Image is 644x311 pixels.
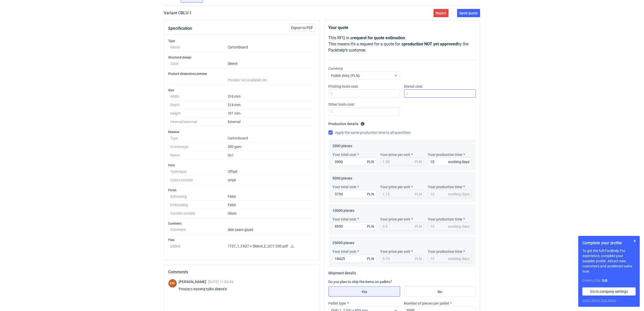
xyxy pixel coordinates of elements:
h3: Structural design [168,55,316,59]
dt: Grammage [170,143,228,151]
strong: request for quote estimation [353,35,405,40]
h3: Print [168,163,316,167]
div: Klaudia Wiśniewska [168,279,177,288]
button: Skip for now [632,238,638,244]
label: Your price per unit [380,249,410,254]
label: Your total cost [333,217,357,222]
label: Your production time [428,152,463,157]
button: Send quote [457,9,480,17]
label: Your price per unit [380,217,410,222]
label: Yes [329,286,400,297]
input: 0 [329,89,400,98]
label: Apply the same production time to all quantities [329,130,411,135]
h3: Files [168,238,316,242]
dd: Cartonboard [228,134,314,143]
strong: 5 / 8 [602,278,607,283]
span: Export to PDF [291,26,313,29]
dt: Code [170,59,228,68]
dd: Sleeve [228,59,314,68]
span: [PERSON_NAME] [179,280,208,284]
h3: Size [168,88,316,92]
dd: 350 gsm [228,143,314,151]
dd: External [228,118,314,126]
span: [DATE] 11:04:34 [208,280,234,284]
label: No [404,286,476,297]
strong: Your quote [329,25,349,30]
dd: False [228,201,314,209]
h2: Comments [168,269,316,275]
legend: 10000 pieces [333,206,354,213]
dt: Name [170,151,228,159]
label: Do you plan to ship the items on pallets? [329,280,392,284]
legend: Production details [329,120,365,126]
dt: Depth [170,101,228,109]
p: This RFQ is a . This means it's a request for a quote for a by the Packhelp's customer. [329,35,476,53]
label: Your total cost [333,152,357,157]
div: PLN [415,192,422,197]
div: PLN [367,224,374,229]
dt: Height [170,109,228,118]
label: Your total cost [333,184,357,189]
label: Printing tools cost [329,84,358,89]
legend: Shipment details [329,269,356,275]
dt: Embossing [170,201,228,209]
button: Export to PDF [289,24,316,32]
span: Polish złoty (PLN) [331,74,360,78]
div: PLN [415,224,422,229]
dt: Colors outside [170,176,228,184]
div: PLN [367,256,374,261]
strong: production NOT yet approved [404,42,458,46]
label: Pallet type [329,301,346,306]
p: To get the full Packhelp Pro experience, complete your supplier profile. Attract new customers an... [582,248,636,274]
div: PLN [415,159,422,164]
label: Number of pieces per pallet [404,301,449,306]
legend: 2000 pieces [333,142,352,148]
div: Proszę o wycenę tylko sleeve'a [179,286,234,292]
input: 0 [333,158,376,166]
a: Go to company settings [582,287,636,296]
dd: 316 mm [228,92,314,101]
label: Your total cost [333,249,357,254]
button: Reject [434,9,449,17]
input: 0 [404,89,476,98]
label: Your price per unit [380,152,410,157]
button: Don’t show this again [582,298,617,303]
label: Your production time [428,184,463,189]
div: PLN [367,192,374,197]
span: Reject [436,11,446,15]
label: Your price per unit [380,184,410,189]
dd: cmyk [228,176,314,184]
div: working days [448,192,470,197]
dd: False [228,192,314,201]
div: working days [448,159,470,164]
legend: 25000 pieces [333,239,354,245]
span: Send quote [459,11,478,15]
dd: Gc1 [228,151,314,159]
dd: Side seam glued [228,226,314,234]
div: PLN [415,256,422,261]
input: 0 [428,158,472,166]
h3: Type [168,39,316,43]
dt: Width [170,92,228,101]
div: working days [448,256,470,261]
dt: Technique [170,167,228,176]
dt: Varnish outside [170,209,228,218]
h2: Variant CBLU - 1 [164,10,192,16]
div: PLN [367,159,374,164]
label: Your production time [428,249,463,254]
dt: Dieline [170,242,228,252]
dt: Internal/external [170,118,228,126]
dt: Debossing [170,192,228,201]
dd: Cartonboard [228,43,314,52]
div: Completed: [582,278,636,283]
dt: Type [170,134,228,143]
dt: Comment [170,226,228,234]
dd: 214 mm [228,101,314,109]
span: Preview not available yet. [228,78,268,82]
h3: Comment [168,222,316,226]
p: 1737_1_F427 + Sleeve_E_GC1 350.pdf [228,244,314,249]
input: 0 [329,107,400,116]
legend: 5000 pieces [333,174,352,180]
div: working days [448,224,470,229]
h3: Product dimensions preview [168,72,316,76]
